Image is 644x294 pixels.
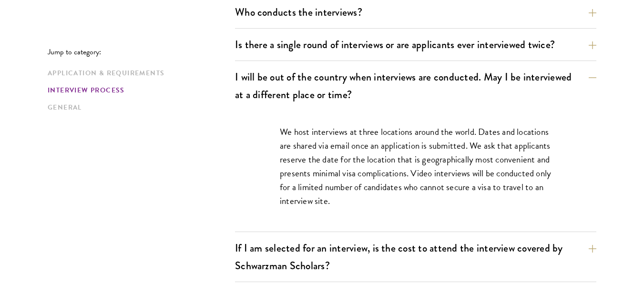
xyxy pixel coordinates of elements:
p: Jump to category: [48,48,235,56]
a: General [48,102,229,112]
p: We host interviews at three locations around the world. Dates and locations are shared via email ... [280,125,552,208]
a: Interview Process [48,85,229,95]
button: I will be out of the country when interviews are conducted. May I be interviewed at a different p... [235,66,596,105]
button: Is there a single round of interviews or are applicants ever interviewed twice? [235,34,596,55]
button: If I am selected for an interview, is the cost to attend the interview covered by Schwarzman Scho... [235,237,596,276]
button: Who conducts the interviews? [235,1,596,23]
a: Application & Requirements [48,68,229,78]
